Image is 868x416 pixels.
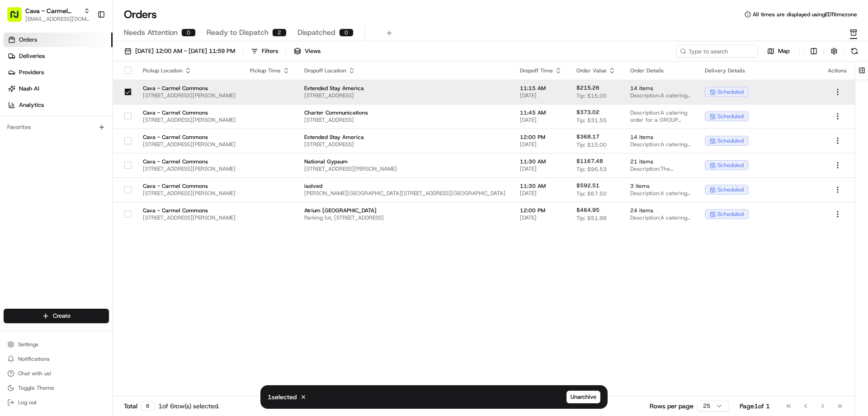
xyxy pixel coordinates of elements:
span: scheduled [717,137,744,144]
span: isolved [304,182,505,190]
span: [DATE] [520,92,562,99]
span: Dispatched [297,27,335,38]
button: Views [290,45,325,57]
span: $368.17 [576,133,599,140]
span: Atrium [GEOGRAPHIC_DATA] [304,207,505,214]
span: $592.51 [576,182,599,189]
span: 11:30 AM [520,182,562,190]
div: 0 [181,29,196,37]
div: Delivery Details [705,67,813,74]
span: $373.02 [576,109,599,116]
span: [STREET_ADDRESS] [304,92,505,99]
span: Description: A catering order for 15 people, featuring a group bowl bar with grilled chicken, saf... [630,92,690,99]
button: Unarchive [566,391,600,403]
span: $464.95 [576,206,599,214]
span: [DATE] [520,190,562,197]
span: Cava - Carmel Commons [143,207,236,214]
span: Cava - Carmel Commons [143,182,236,190]
span: [PERSON_NAME][GEOGRAPHIC_DATA][STREET_ADDRESS][GEOGRAPHIC_DATA] [304,190,505,197]
span: 12:00 PM [520,207,562,214]
button: Toggle Theme [4,382,109,394]
input: Type to search [676,45,758,57]
button: Refresh [848,45,861,57]
span: 14 items [630,85,690,92]
div: Order Value [576,67,616,74]
span: Cava - Carmel Commons [143,109,236,116]
div: Order Details [630,67,690,74]
span: Ready to Dispatch [207,27,269,38]
button: [EMAIL_ADDRESS][DOMAIN_NAME] [25,15,90,23]
span: [STREET_ADDRESS][PERSON_NAME] [143,141,236,148]
span: scheduled [717,88,744,96]
span: Needs Attention [124,27,178,38]
span: Log out [18,399,37,406]
span: Description: A catering order for 30 people including 3x GROUP BOWL BAR - Grilled Chicken with sa... [630,190,690,197]
span: [STREET_ADDRESS][PERSON_NAME] [304,165,505,172]
span: Cava - Carmel Commons [143,85,236,92]
span: Description: A catering order for 20 people including grilled chicken, Greek salad, harissa avoca... [630,214,690,221]
span: Map [778,47,790,55]
span: Extended Stay America [304,85,505,92]
div: 1 of 6 row(s) selected. [158,402,219,411]
span: Deliveries [19,52,45,60]
button: Settings [4,338,109,351]
span: All times are displayed using EDT timezone [753,11,857,18]
span: Tip: $67.50 [576,190,607,197]
span: [STREET_ADDRESS][PERSON_NAME] [143,92,236,99]
button: Create [4,309,109,323]
a: Nash AI [4,81,113,96]
button: Notifications [4,353,109,365]
span: 21 items [630,158,690,165]
span: scheduled [717,162,744,169]
span: Charter Communications [304,109,505,116]
div: 0 [339,29,354,37]
span: Settings [18,341,38,348]
span: [STREET_ADDRESS] [304,141,505,148]
button: Chat with us! [4,367,109,380]
div: Dropoff Location [304,67,505,74]
div: 2 [272,29,287,37]
span: Extended Stay America [304,134,505,141]
div: 6 [141,401,155,411]
span: Cava - Carmel Commons [143,134,236,141]
span: [STREET_ADDRESS][PERSON_NAME] [143,165,236,172]
div: Filters [262,47,278,55]
span: 11:30 AM [520,158,562,165]
span: Tip: $15.00 [576,92,607,100]
span: [DATE] [520,214,562,221]
a: Providers [4,65,113,80]
button: Cava - Carmel Commons [25,6,80,15]
span: [DATE] [520,116,562,124]
span: Tip: $15.00 [576,141,607,148]
span: Description: The catering order includes Pita Chips + Dip, Group Bowl Bar with Grilled Chicken an... [630,165,690,172]
span: Description: A catering order for 14 people, featuring a Group Bowl Bar with grilled chicken and ... [630,141,690,148]
div: Total [124,401,155,411]
span: Providers [19,68,44,77]
span: Nash AI [19,85,39,93]
span: Description: A catering order for a GROUP BOWL BAR with Harissa Honey Chicken, Saffron Basmati Wh... [630,109,690,124]
span: Toggle Theme [18,384,54,392]
span: Notifications [18,355,50,363]
p: 1 selected [268,392,297,402]
div: Pickup Location [143,67,236,74]
span: Parking lot, [STREET_ADDRESS] [304,214,505,221]
span: scheduled [717,113,744,120]
button: Map [761,46,796,57]
span: Views [305,47,321,55]
span: [DATE] [520,165,562,172]
button: Log out [4,396,109,409]
span: [STREET_ADDRESS][PERSON_NAME] [143,214,236,221]
span: 12:00 PM [520,134,562,141]
span: $1167.48 [576,158,603,165]
button: Filters [247,45,282,57]
span: National Gypsum [304,158,505,165]
div: Dropoff Time [520,67,562,74]
div: Actions [828,67,848,74]
span: [STREET_ADDRESS][PERSON_NAME] [143,116,236,124]
span: Tip: $95.53 [576,166,607,173]
span: 11:45 AM [520,109,562,116]
span: Cava - Carmel Commons [143,158,236,165]
a: Analytics [4,98,113,112]
span: Unarchive [571,393,596,401]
